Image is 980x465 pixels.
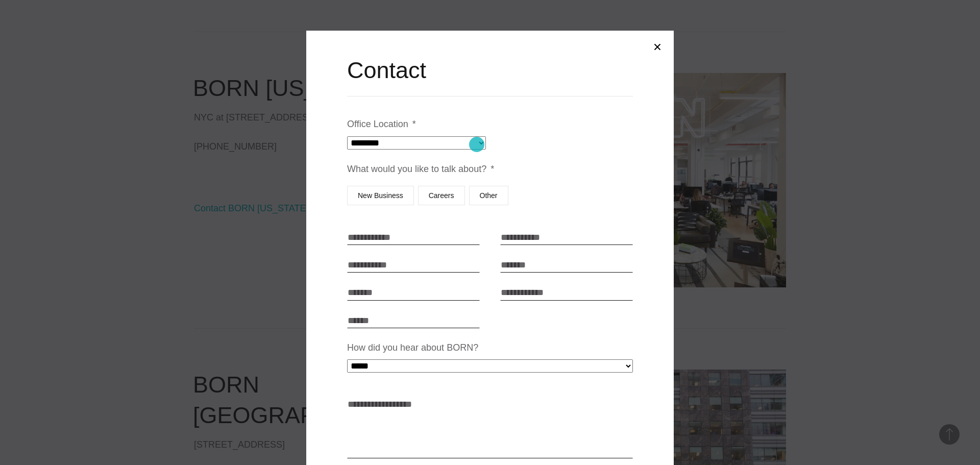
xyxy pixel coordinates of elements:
label: Office Location [347,118,416,130]
label: How did you hear about BORN? [347,342,478,354]
h2: Contact [347,55,633,86]
label: What would you like to talk about? [347,163,494,175]
label: Careers [418,186,465,205]
label: New Business [347,186,414,205]
label: Other [469,186,508,205]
